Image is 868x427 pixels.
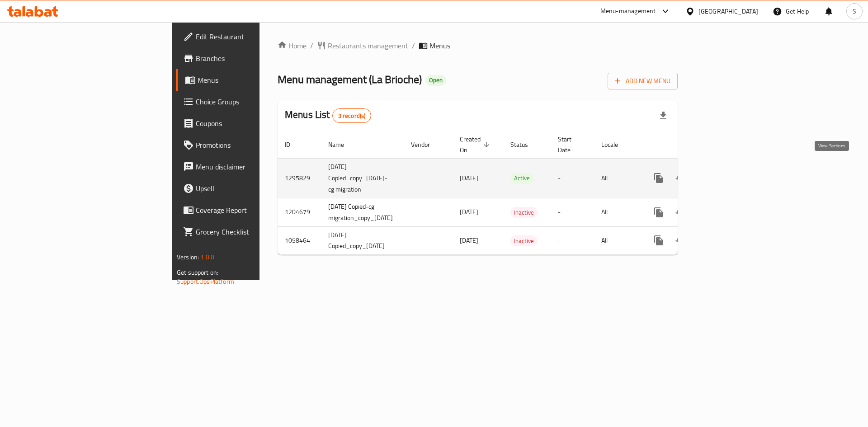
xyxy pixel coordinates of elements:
[278,131,742,255] table: enhanced table
[510,207,538,218] span: Inactive
[551,226,594,255] td: -
[198,75,310,85] span: Menus
[196,226,310,237] span: Grocery Checklist
[594,158,641,198] td: All
[648,202,670,223] button: more
[176,221,317,243] a: Grocery Checklist
[196,96,310,107] span: Choice Groups
[332,108,372,123] div: Total records count
[321,198,404,226] td: [DATE] Copied-cg migration_copy_[DATE]
[853,6,856,16] span: S
[196,161,310,172] span: Menu disclaimer
[196,140,310,150] span: Promotions
[510,236,538,246] span: Inactive
[176,47,317,69] a: Branches
[594,226,641,255] td: All
[176,69,317,91] a: Menus
[460,206,478,218] span: [DATE]
[196,183,310,194] span: Upsell
[196,31,310,42] span: Edit Restaurant
[425,76,446,84] span: Open
[278,69,422,89] span: Menu management ( La Brioche )
[196,118,310,129] span: Coupons
[285,139,302,150] span: ID
[176,156,317,178] a: Menu disclaimer
[412,40,415,51] li: /
[648,230,670,251] button: more
[176,199,317,221] a: Coverage Report
[321,158,404,198] td: [DATE] Copied_copy_[DATE]-cg migration
[176,178,317,199] a: Upsell
[652,105,674,127] div: Export file
[278,40,678,51] nav: breadcrumb
[176,113,317,134] a: Coupons
[321,226,404,255] td: [DATE] Copied_copy_[DATE]
[670,230,691,251] button: Change Status
[176,91,317,113] a: Choice Groups
[670,202,691,223] button: Change Status
[600,6,656,17] div: Menu-management
[648,167,670,189] button: more
[510,235,538,246] div: Inactive
[510,173,533,183] span: Active
[317,40,408,51] a: Restaurants management
[177,251,199,263] span: Version:
[510,139,540,150] span: Status
[196,205,310,216] span: Coverage Report
[641,131,742,159] th: Actions
[411,139,442,150] span: Vendor
[615,75,670,87] span: Add New Menu
[510,207,538,218] div: Inactive
[176,26,317,47] a: Edit Restaurant
[333,112,371,120] span: 3 record(s)
[558,134,583,155] span: Start Date
[328,139,356,150] span: Name
[460,134,492,155] span: Created On
[551,158,594,198] td: -
[551,198,594,226] td: -
[425,75,446,86] div: Open
[594,198,641,226] td: All
[200,251,214,263] span: 1.0.0
[196,53,310,64] span: Branches
[698,6,758,16] div: [GEOGRAPHIC_DATA]
[176,134,317,156] a: Promotions
[460,235,478,246] span: [DATE]
[429,40,450,51] span: Menus
[510,173,533,184] div: Active
[177,267,218,278] span: Get support on:
[601,139,630,150] span: Locale
[460,172,478,184] span: [DATE]
[177,276,234,287] a: Support.OpsPlatform
[285,108,371,123] h2: Menus List
[328,40,408,51] span: Restaurants management
[608,73,678,89] button: Add New Menu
